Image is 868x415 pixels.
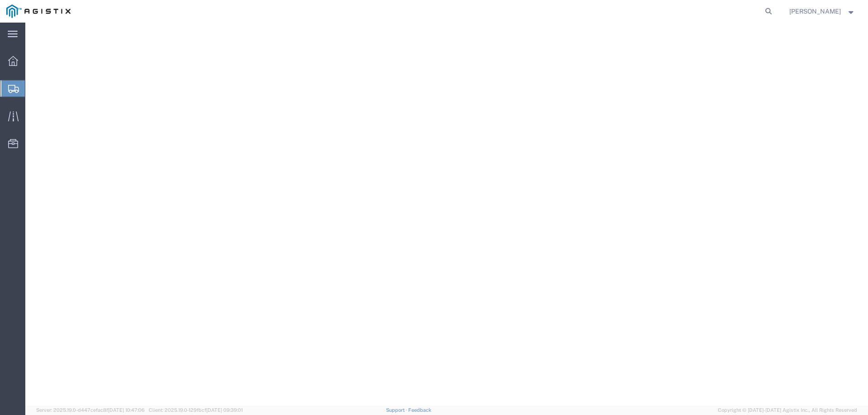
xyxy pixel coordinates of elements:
iframe: FS Legacy Container [25,23,868,406]
button: [PERSON_NAME] [789,6,856,17]
span: Client: 2025.19.0-129fbcf [149,407,243,413]
span: Server: 2025.19.0-d447cefac8f [36,407,145,413]
a: Support [386,407,409,413]
span: Copyright © [DATE]-[DATE] Agistix Inc., All Rights Reserved [718,406,857,414]
span: [DATE] 10:47:06 [108,407,145,413]
a: Feedback [408,407,431,413]
span: [DATE] 09:39:01 [206,407,243,413]
img: logo [6,5,71,18]
span: Joseph Guzman [789,6,841,16]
